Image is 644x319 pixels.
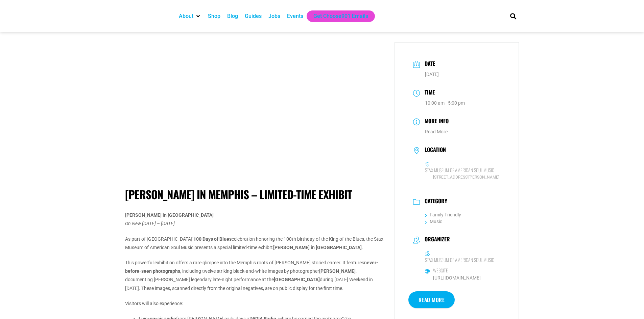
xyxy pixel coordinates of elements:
[287,12,303,20] a: Events
[313,12,368,20] a: Get Choose901 Emails
[425,219,442,224] a: Music
[125,221,175,226] i: On view [DATE] – [DATE]
[421,117,449,127] h3: More Info
[125,299,384,308] p: Visitors will also experience:
[421,59,435,69] h3: Date
[273,245,362,250] b: [PERSON_NAME] in [GEOGRAPHIC_DATA]
[175,10,499,22] nav: Main nav
[193,236,232,242] b: 100 Days of Blues
[425,100,465,106] abbr: 10:00 am - 5:00 pm
[425,72,439,77] span: [DATE]
[421,88,435,98] h3: Time
[425,129,448,134] a: Read More
[421,198,447,206] h3: Category
[425,174,501,181] span: [STREET_ADDRESS][PERSON_NAME]
[245,12,262,20] a: Guides
[421,147,446,155] h3: Location
[507,10,519,22] div: Search
[425,167,494,173] h6: Stax Museum of American Soul Music
[125,259,384,293] p: This powerful exhibition offers a rare glimpse into the Memphis roots of [PERSON_NAME] storied ca...
[268,12,280,20] a: Jobs
[274,277,320,282] b: [GEOGRAPHIC_DATA]
[179,12,193,20] a: About
[425,257,494,263] h6: Stax Museum of American Soul Music
[125,188,384,201] h1: [PERSON_NAME] in Memphis – Limited-Time Exhibit
[425,212,461,217] a: Family Friendly
[421,236,450,244] h3: Organizer
[227,12,238,20] a: Blog
[319,268,356,274] b: [PERSON_NAME]
[433,275,481,281] a: [URL][DOMAIN_NAME]
[125,212,214,218] b: [PERSON_NAME] in [GEOGRAPHIC_DATA]
[125,235,384,252] p: As part of [GEOGRAPHIC_DATA]’ celebration honoring the 100th birthday of the King of the Blues, t...
[433,267,448,273] h6: Website
[408,291,455,308] a: Read More
[208,12,220,20] a: Shop
[125,42,384,172] img: Promotional poster for "B.B. King in Memphis" Exhibit at the Stax Museum, July 24 to October 19, ...
[175,10,205,22] div: About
